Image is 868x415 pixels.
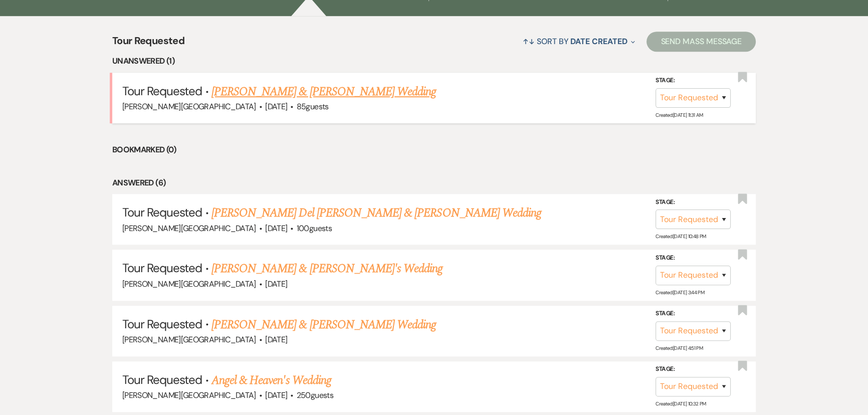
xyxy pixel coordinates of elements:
label: Stage: [656,364,731,375]
label: Stage: [656,253,731,264]
li: Bookmarked (0) [112,143,756,156]
label: Stage: [656,308,731,319]
span: [DATE] [265,101,287,112]
span: [PERSON_NAME][GEOGRAPHIC_DATA] [122,223,256,234]
span: Created: [DATE] 10:32 PM [656,400,706,407]
label: Stage: [656,197,731,208]
a: [PERSON_NAME] & [PERSON_NAME] Wedding [211,316,436,334]
span: Tour Requested [112,33,184,55]
button: Sort By Date Created [519,28,639,55]
span: 250 guests [297,390,333,400]
button: Send Mass Message [646,32,756,52]
span: [DATE] [265,223,287,234]
span: [PERSON_NAME][GEOGRAPHIC_DATA] [122,101,256,112]
a: Angel & Heaven's Wedding [211,371,331,389]
span: Tour Requested [122,204,202,220]
a: [PERSON_NAME] Del [PERSON_NAME] & [PERSON_NAME] Wedding [211,204,541,222]
span: ↑↓ [523,36,535,47]
span: [PERSON_NAME][GEOGRAPHIC_DATA] [122,334,256,345]
a: [PERSON_NAME] & [PERSON_NAME]'s Wedding [211,260,443,278]
span: [DATE] [265,390,287,400]
span: [DATE] [265,334,287,345]
span: Tour Requested [122,372,202,387]
span: Tour Requested [122,316,202,332]
li: Answered (6) [112,176,756,189]
li: Unanswered (1) [112,55,756,68]
span: [PERSON_NAME][GEOGRAPHIC_DATA] [122,279,256,289]
a: [PERSON_NAME] & [PERSON_NAME] Wedding [211,83,436,101]
span: Tour Requested [122,83,202,99]
span: 85 guests [297,101,329,112]
span: Date Created [570,36,627,47]
span: Tour Requested [122,260,202,276]
span: 100 guests [297,223,332,234]
span: Created: [DATE] 10:48 PM [656,233,706,240]
span: [DATE] [265,279,287,289]
label: Stage: [656,75,731,86]
span: Created: [DATE] 11:31 AM [656,112,703,118]
span: Created: [DATE] 3:44 PM [656,289,704,295]
span: [PERSON_NAME][GEOGRAPHIC_DATA] [122,390,256,400]
span: Created: [DATE] 4:51 PM [656,345,703,351]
